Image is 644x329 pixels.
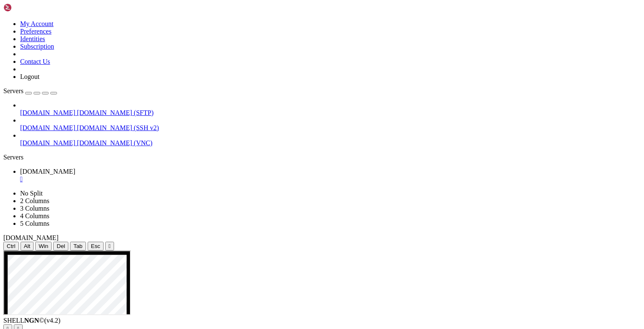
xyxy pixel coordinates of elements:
[20,139,75,146] span: [DOMAIN_NAME]
[21,242,34,251] button: Alt
[24,317,39,324] b: NGN
[105,242,114,251] button: 
[7,243,16,249] span: Ctrl
[44,317,61,324] span: 4.2.0
[53,242,68,251] button: Del
[20,35,45,42] a: Identities
[3,3,52,12] img: Shellngn
[3,87,57,94] a: Servers
[24,243,31,249] span: Alt
[20,73,39,80] a: Logout
[20,109,75,116] span: [DOMAIN_NAME]
[77,124,159,131] span: [DOMAIN_NAME] (SSH v2)
[20,175,641,183] a: 
[20,117,641,132] li: [DOMAIN_NAME] [DOMAIN_NAME] (SSH v2)
[20,124,641,132] a: [DOMAIN_NAME] [DOMAIN_NAME] (SSH v2)
[20,20,54,27] a: My Account
[77,109,154,116] span: [DOMAIN_NAME] (SFTP)
[73,243,83,249] span: Tab
[35,242,52,251] button: Win
[20,132,641,147] li: [DOMAIN_NAME] [DOMAIN_NAME] (VNC)
[20,197,49,204] a: 2 Columns
[20,168,75,175] span: [DOMAIN_NAME]
[20,212,49,219] a: 4 Columns
[20,109,641,117] a: [DOMAIN_NAME] [DOMAIN_NAME] (SFTP)
[20,102,641,117] li: [DOMAIN_NAME] [DOMAIN_NAME] (SFTP)
[20,58,50,65] a: Contact Us
[91,243,100,249] span: Esc
[3,87,23,94] span: Servers
[20,190,43,197] a: No Split
[3,242,19,251] button: Ctrl
[109,243,111,249] div: 
[20,43,54,50] a: Subscription
[70,242,86,251] button: Tab
[20,205,49,212] a: 3 Columns
[20,168,641,183] a: h.ycloud.info
[3,234,59,241] span: [DOMAIN_NAME]
[57,243,65,249] span: Del
[3,154,641,161] div: Servers
[20,139,641,147] a: [DOMAIN_NAME] [DOMAIN_NAME] (VNC)
[20,28,52,35] a: Preferences
[3,317,60,324] span: SHELL ©
[39,243,48,249] span: Win
[88,242,104,251] button: Esc
[20,220,49,227] a: 5 Columns
[20,124,75,131] span: [DOMAIN_NAME]
[77,139,153,146] span: [DOMAIN_NAME] (VNC)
